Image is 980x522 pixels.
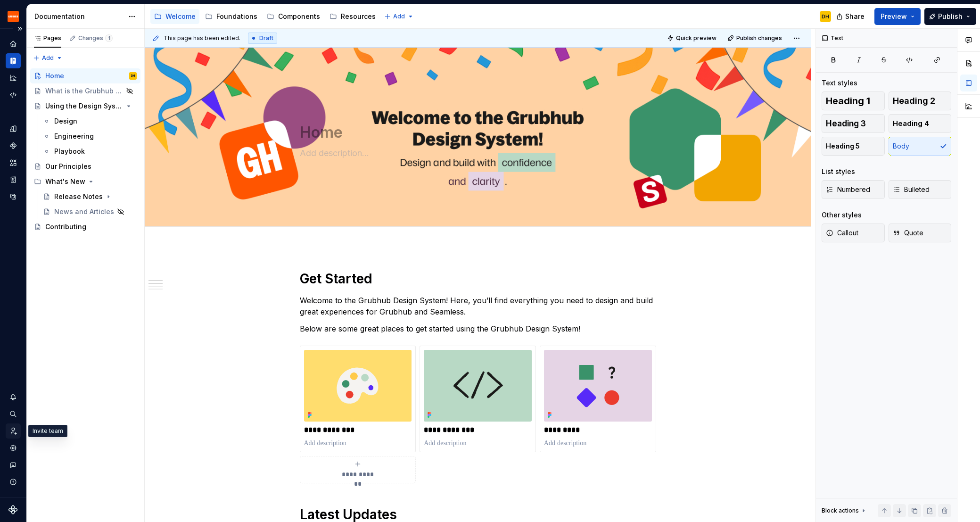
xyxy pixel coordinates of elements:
[845,12,865,21] span: Share
[664,32,721,45] button: Quick preview
[54,192,103,201] div: Release Notes
[6,189,21,204] a: Data sources
[105,34,113,42] span: 1
[938,12,963,21] span: Publish
[45,71,64,81] div: Home
[201,9,261,24] a: Foundations
[822,91,885,110] button: Heading 1
[30,159,140,174] a: Our Principles
[6,155,21,170] a: Assets
[45,86,123,96] div: What is the Grubhub Design System?
[924,8,976,25] button: Publish
[45,177,85,186] div: What's New
[300,295,656,317] p: Welcome to the Grubhub Design System! Here, you’ll find everything you need to design and build g...
[263,9,324,24] a: Components
[259,34,273,42] span: Draft
[826,96,870,106] span: Heading 1
[39,204,140,219] a: News and Articles
[216,12,257,21] div: Foundations
[341,12,376,21] div: Resources
[6,138,21,153] div: Components
[150,7,379,26] div: Page tree
[6,406,21,422] button: Search ⌘K
[826,119,866,128] span: Heading 3
[34,12,124,21] div: Documentation
[30,219,140,234] a: Contributing
[822,13,829,20] div: DH
[300,323,656,334] p: Below are some great places to get started using the Grubhub Design System!
[6,121,21,136] a: Design tokens
[822,180,885,199] button: Numbered
[8,505,18,514] svg: Supernova Logo
[893,96,935,106] span: Heading 2
[54,116,77,126] div: Design
[8,11,19,22] img: 4e8d6f31-f5cf-47b4-89aa-e4dec1dc0822.png
[826,185,870,194] span: Numbered
[893,185,930,194] span: Bulleted
[736,34,782,42] span: Publish changes
[30,174,140,189] div: What's New
[42,54,54,62] span: Add
[54,132,94,141] div: Engineering
[822,224,885,242] button: Callout
[45,101,123,111] div: Using the Design System
[874,8,921,25] button: Preview
[39,114,140,129] a: Design
[893,228,923,238] span: Quote
[30,68,140,83] a: HomeDH
[6,70,21,85] a: Analytics
[6,389,21,405] div: Notifications
[326,9,379,24] a: Resources
[6,36,21,51] a: Home
[822,507,859,514] div: Block actions
[6,53,21,68] a: Documentation
[13,22,26,35] button: Expand sidebar
[30,51,66,65] button: Add
[6,87,21,102] a: Code automation
[298,121,654,144] textarea: Home
[822,78,857,88] div: Text styles
[826,141,860,151] span: Heading 5
[34,34,61,42] div: Pages
[150,9,199,24] a: Welcome
[131,71,135,81] div: DH
[822,137,885,156] button: Heading 5
[676,34,716,42] span: Quick preview
[54,207,114,216] div: News and Articles
[278,12,320,21] div: Components
[725,32,786,45] button: Publish changes
[28,425,67,437] div: Invite team
[822,167,855,176] div: List styles
[30,68,140,234] div: Page tree
[78,34,113,42] div: Changes
[45,222,86,232] div: Contributing
[424,350,532,422] img: f7616ccf-b920-4509-81b6-d82bae870158.png
[6,423,21,439] a: Invite team
[54,147,85,156] div: Playbook
[6,457,21,472] button: Contact support
[30,83,140,99] a: What is the Grubhub Design System?
[889,114,952,133] button: Heading 4
[6,440,21,456] a: Settings
[832,8,871,25] button: Share
[6,172,21,187] a: Storybook stories
[304,350,412,422] img: 778ab0bb-7dda-4d98-ae72-cd89d125643e.png
[393,13,405,20] span: Add
[889,91,952,110] button: Heading 2
[381,10,417,23] button: Add
[826,228,858,238] span: Callout
[39,129,140,144] a: Engineering
[822,114,885,133] button: Heading 3
[544,350,652,422] img: 2c4b9399-1911-4dea-a68c-4be5c6da72f7.png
